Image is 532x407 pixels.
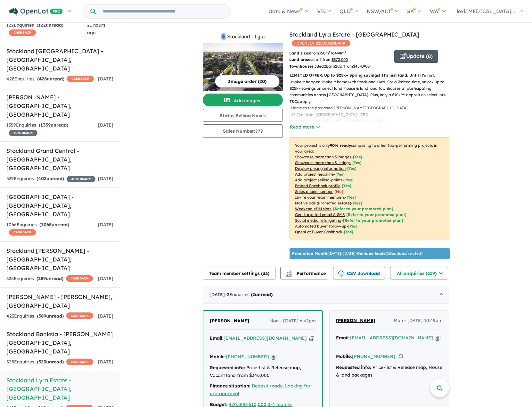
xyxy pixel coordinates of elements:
[289,63,389,70] p: Bed Bath Car from
[335,172,345,177] span: [ Yes ]
[41,222,52,228] span: 1065
[390,267,448,279] button: All enquiries (619)
[210,365,245,370] strong: Requested info:
[336,317,375,325] a: [PERSON_NAME]
[6,312,93,320] div: 423 Enquir ies
[309,335,314,342] button: Copy
[295,154,351,159] u: Showcase more than 3 images
[295,201,351,205] u: Native ads (Promoted estate)
[210,364,316,379] div: Price-list & Release map, Vacant land from $346,000
[436,335,440,341] button: Copy
[38,22,46,28] span: 122
[203,30,283,91] a: Stockland Lyra Estate - Beveridge LogoStockland Lyra Estate - Beveridge
[398,353,403,360] button: Copy
[210,354,226,360] strong: Mobile:
[98,313,113,319] span: [DATE]
[347,195,356,200] span: [ Yes ]
[37,359,64,365] strong: ( unread)
[66,359,93,365] span: CASHBACK
[315,64,316,69] u: 3
[39,222,69,228] strong: ( unread)
[292,251,422,256] p: [DATE] - [DATE] - ( 23 leads estimated)
[67,176,95,182] span: 40 % READY
[295,183,340,188] u: Embed Facebook profile
[346,212,406,217] span: [Refer to your promoted plan]
[225,292,273,297] span: - 2 Enquir ies
[343,218,403,223] span: [Refer to your promoted plan]
[263,270,268,276] span: 33
[394,317,443,325] span: Mon - [DATE] 10:49am
[336,353,352,359] strong: Mobile:
[347,166,356,171] span: [ Yes ]
[203,286,449,304] div: [DATE]
[338,270,344,277] img: download icon
[295,166,346,171] u: Display pricing information
[98,276,113,281] span: [DATE]
[6,193,113,219] h5: [GEOGRAPHIC_DATA] - [GEOGRAPHIC_DATA] , [GEOGRAPHIC_DATA]
[290,105,454,111] p: - Home to the proposed [PERSON_NAME][GEOGRAPHIC_DATA]
[457,8,515,14] span: lexi.[MEDICAL_DATA]...
[342,183,351,188] span: [ Yes ]
[295,195,345,200] u: Invite your team members
[215,75,280,88] button: Image order (20)
[37,313,64,319] strong: ( unread)
[272,353,276,360] button: Copy
[98,359,113,365] span: [DATE]
[6,376,113,402] h5: Stockland Lyra Estate - [GEOGRAPHIC_DATA] , [GEOGRAPHIC_DATA]
[289,64,315,69] b: Townhouses:
[6,121,98,137] div: 1359 Enquir ies
[9,29,36,36] span: CASHBACK
[292,251,328,256] b: Promotion Month:
[38,359,46,365] span: 523
[286,270,326,276] span: Performance
[203,94,283,106] button: Add images
[203,124,283,138] button: Sales Number:???
[353,154,362,159] span: [ Yes ]
[394,50,438,63] button: Update (8)
[289,50,389,56] p: from
[344,178,354,182] span: [ Yes ]
[203,267,275,279] button: Team member settings (33)
[352,160,362,165] span: [ Yes ]
[289,31,419,38] a: Stockland Lyra Estate - [GEOGRAPHIC_DATA]
[290,118,454,124] p: - 1.1km from [PERSON_NAME][GEOGRAPHIC_DATA]
[289,51,310,55] b: Land sizes
[290,79,454,105] p: - Make it happen. Make it home with Stockland Lyra. For a limited time, unlock up to $25k~ saving...
[344,229,353,234] span: [Yes]
[6,93,113,119] h5: [PERSON_NAME] - [GEOGRAPHIC_DATA] , [GEOGRAPHIC_DATA]
[336,364,371,370] strong: Requested info:
[319,51,331,55] u: 350 m
[224,335,307,341] a: [EMAIL_ADDRESS][DOMAIN_NAME]
[37,22,63,28] strong: ( unread)
[295,206,331,211] u: Weekend eDM slots
[289,56,389,63] p: start from
[350,335,433,341] a: [EMAIL_ADDRESS][DOMAIN_NAME]
[295,212,345,217] u: Geo-targeted email & SMS
[210,317,249,325] a: [PERSON_NAME]
[290,123,320,131] button: Read more
[210,383,311,396] a: Deposit ready, Looking for pre-approval
[226,354,269,360] a: [PHONE_NUMBER]
[38,313,46,319] span: 389
[203,109,283,122] button: Status:Selling Now
[336,364,443,379] div: Price-list & Release map, House & land packages
[39,76,47,82] span: 428
[295,178,343,182] u: Add project selling-points
[6,146,113,172] h5: Stockland Grand Central - [GEOGRAPHIC_DATA] , [GEOGRAPHIC_DATA]
[295,224,347,228] u: Automated buyer follow-up
[98,222,113,228] span: [DATE]
[269,317,316,325] span: Mon - [DATE] 6:42pm
[295,218,341,223] u: Social media retargeting
[210,383,250,389] strong: Finance situation:
[331,51,346,55] span: to
[333,267,385,279] button: CSV download
[6,330,113,356] h5: Stockland Banksia - [PERSON_NAME][GEOGRAPHIC_DATA] , [GEOGRAPHIC_DATA]
[97,4,229,18] input: Try estate name, suburb, builder or developer
[334,189,343,194] span: [ No ]
[67,76,94,82] span: CASHBACK
[9,130,37,136] span: 30 % READY
[290,72,449,79] p: LIMITED OFFER: Up to $25k~ Spring savings!​ It's just land. Until it's not.
[66,312,93,319] span: CASHBACK
[39,122,68,128] strong: ( unread)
